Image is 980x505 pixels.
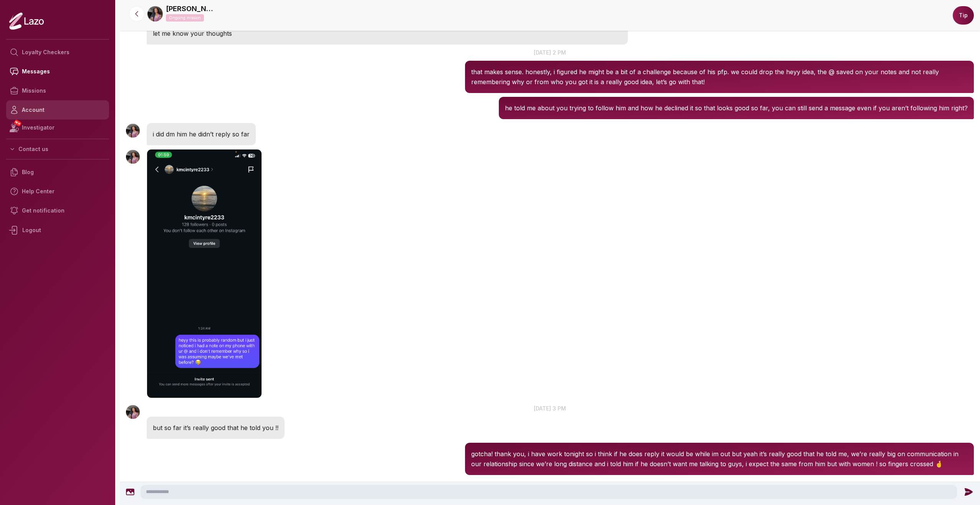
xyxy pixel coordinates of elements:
p: but so far it’s really good that he told you !! [153,423,278,433]
img: User avatar [126,124,140,138]
button: Contact us [6,142,109,156]
a: [PERSON_NAME] [166,3,216,14]
img: 4b0546d6-1fdc-485f-8419-658a292abdc7 [147,6,163,22]
p: [DATE] 2 pm [120,48,980,56]
p: [DATE] 3 pm [120,404,980,412]
a: NEWInvestigator [6,120,109,136]
a: Account [6,100,109,120]
a: Get notification [6,201,109,220]
p: gotcha! thank you, i have work tonight so i think if he does reply it would be while im out but y... [471,449,968,469]
a: Messages [6,62,109,81]
p: that makes sense. honestly, i figured he might be a bit of a challenge because of his pfp. we cou... [471,67,968,87]
div: Logout [6,220,109,240]
a: Blog [6,163,109,182]
img: User avatar [126,150,140,164]
p: Ongoing mission [166,14,204,22]
span: NEW [13,119,22,127]
p: let me know your thoughts [153,28,622,38]
a: Loyalty Checkers [6,43,109,62]
p: he told me about you trying to follow him and how he declined it so that looks good so far, you c... [505,103,968,113]
button: Tip [953,6,974,25]
p: i did dm him he didn’t reply so far [153,129,250,139]
a: Help Center [6,182,109,201]
a: Missions [6,81,109,100]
